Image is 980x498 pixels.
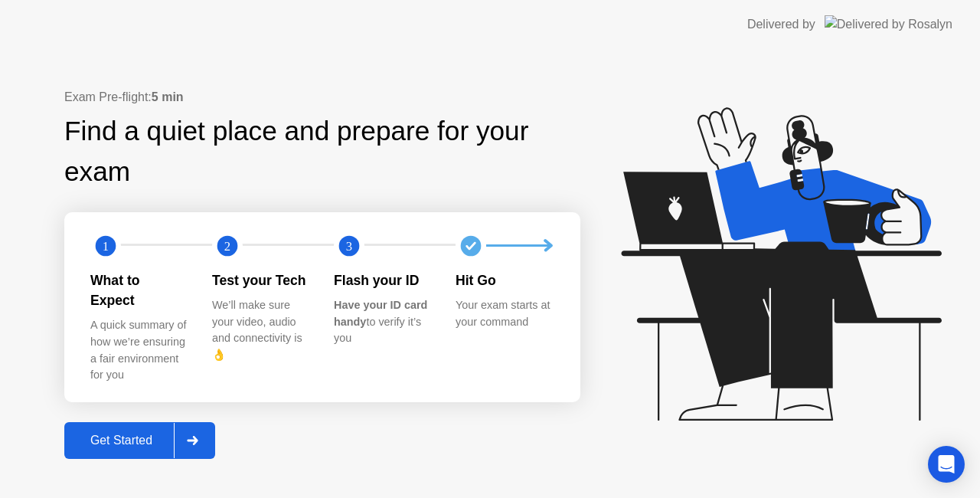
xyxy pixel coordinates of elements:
div: We’ll make sure your video, audio and connectivity is 👌 [212,297,309,363]
div: Open Intercom Messenger [928,446,965,483]
div: A quick summary of how we’re ensuring a fair environment for you [90,317,188,383]
div: Find a quiet place and prepare for your exam [64,111,580,192]
button: Get Started [64,422,215,459]
div: Hit Go [456,270,553,290]
b: Have your ID card handy [334,299,427,328]
div: Test your Tech [212,270,309,290]
div: to verify it’s you [334,297,431,347]
img: Delivered by Rosalyn [825,15,952,33]
div: Your exam starts at your command [456,297,553,330]
div: Delivered by [747,15,815,34]
div: Flash your ID [334,270,431,290]
div: What to Expect [90,270,188,311]
b: 5 min [152,90,184,103]
div: Get Started [69,434,174,447]
text: 1 [103,238,109,253]
text: 2 [224,238,230,253]
div: Exam Pre-flight: [64,88,580,106]
text: 3 [346,238,352,253]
